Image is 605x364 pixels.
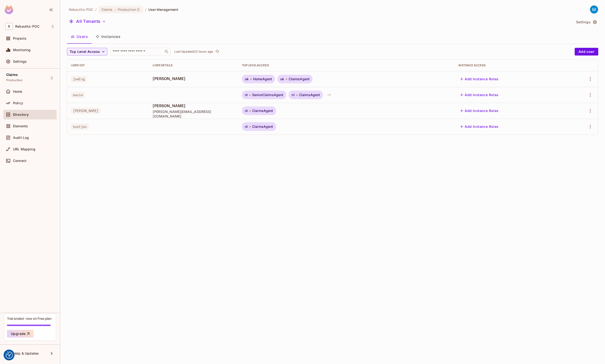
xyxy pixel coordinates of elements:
span: uk [245,77,249,81]
img: SReyMgAAAABJRU5ErkJggg== [5,5,13,14]
span: Help & Updates [13,352,39,355]
button: Consent Preferences [6,352,13,359]
button: Settings [574,18,598,26]
span: R [5,23,13,30]
img: Revisit consent button [6,352,13,359]
span: [PERSON_NAME] [71,108,100,114]
button: Add Instance Roles [458,107,500,115]
span: refresh [215,49,219,54]
span: Projects [13,37,26,40]
span: ClaimsAgent [252,109,273,113]
button: Upgrade [7,330,33,338]
span: User Management [148,7,178,12]
span: Policy [13,101,23,105]
span: SeniorClaimsAgent [252,93,284,97]
span: nl [245,109,248,113]
span: Monitoring [13,48,31,52]
span: Claims [101,7,113,12]
button: Add Instance Roles [458,75,500,83]
div: User Key [71,63,145,67]
div: Instance Access [458,63,560,67]
span: Click to refresh data [213,49,220,55]
span: ClaimsAgent [289,77,310,81]
span: Production [118,7,137,12]
span: HomeAgent [253,77,272,81]
span: nl [292,93,294,97]
div: User Details [153,63,234,67]
span: Elements [13,124,28,128]
span: Connect [13,159,26,163]
span: Top Level Access [70,49,100,55]
span: ClaimsAgent [299,93,320,97]
button: refresh [214,49,220,55]
span: URL Mapping [13,147,35,151]
div: Top Level Access [242,63,451,67]
span: nl [245,125,248,129]
span: Home [13,90,22,93]
button: Add Instance Roles [458,123,500,130]
span: : [114,8,116,12]
span: joeEng [71,76,87,82]
img: Maxim TNG [590,6,598,13]
span: Workspace: Rebauthz-POC [15,25,39,28]
span: nl [245,93,248,97]
button: All Tenants [67,18,108,25]
li: / [95,7,97,12]
div: + 1 [325,91,332,99]
span: Directory [13,113,29,117]
button: Add user [575,48,598,56]
span: [PERSON_NAME] [153,76,234,81]
span: [PERSON_NAME] [153,103,234,108]
button: Add Instance Roles [458,91,500,99]
button: Top Level Access [67,48,107,56]
span: [PERSON_NAME][EMAIL_ADDRESS][DOMAIN_NAME] [153,109,234,118]
span: the active workspace [69,7,93,12]
span: bostjan [71,123,89,130]
span: Settings [13,60,27,63]
span: Claims [6,73,18,77]
button: Instances [92,31,124,43]
span: maxim [71,92,85,98]
div: Trial ended- now on Free plan [7,316,52,321]
span: Production [6,78,23,82]
li: / [145,7,146,12]
span: Audit Log [13,136,29,140]
p: Last Updated 23 hours ago [174,50,213,54]
span: ClaimsAgent [252,125,273,129]
button: Users [67,31,92,43]
span: uk [280,77,284,81]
